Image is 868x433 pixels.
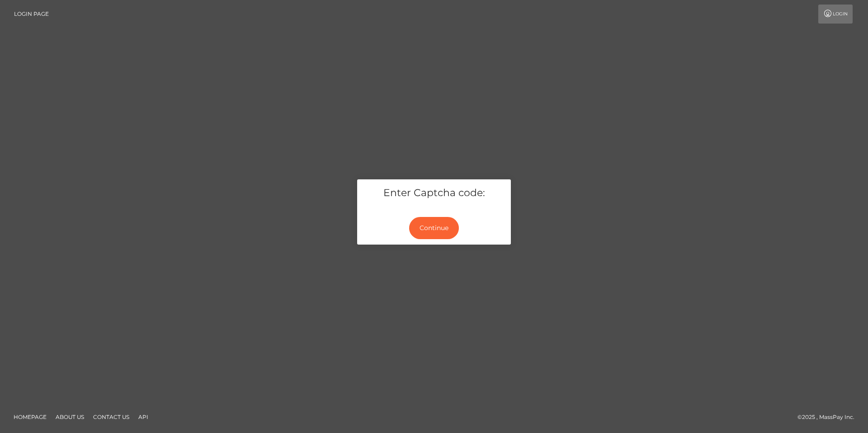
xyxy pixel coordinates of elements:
a: About Us [52,410,88,424]
div: © 2025 , MassPay Inc. [797,412,861,422]
a: Login Page [14,5,49,24]
h5: Enter Captcha code: [364,186,504,200]
a: API [135,410,152,424]
a: Login [818,5,853,24]
a: Contact Us [90,410,133,424]
a: Homepage [10,410,50,424]
button: Continue [409,217,459,239]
